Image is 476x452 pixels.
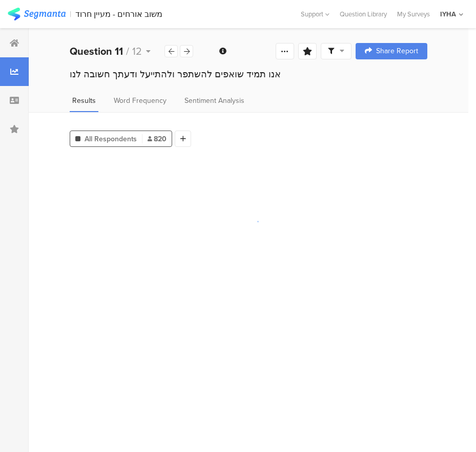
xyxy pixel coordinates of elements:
span: Results [72,95,96,106]
span: / [126,44,129,59]
span: Share Report [376,48,418,55]
div: | [70,8,71,20]
div: Support [301,6,329,22]
span: Sentiment Analysis [184,95,244,106]
div: משוב אורחים - מעיין חרוד [75,9,162,19]
span: 12 [132,44,142,59]
a: Question Library [335,9,392,19]
div: אנו תמיד שואפים להשתפר ולהתייעל ודעתך חשובה לנו [70,68,427,81]
a: My Surveys [392,9,435,19]
b: Question 11 [70,44,123,59]
span: All Respondents [85,134,137,144]
div: IYHA [440,9,456,19]
span: Word Frequency [114,95,167,106]
img: segmanta logo [8,8,66,20]
span: 820 [148,134,167,144]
